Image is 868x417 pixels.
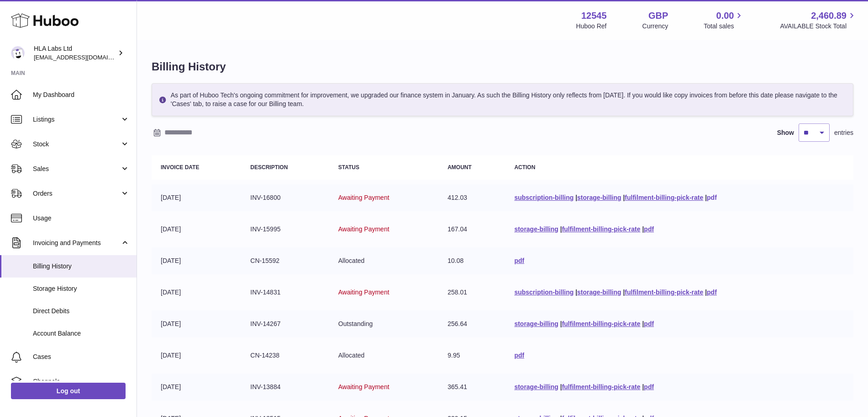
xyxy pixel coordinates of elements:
[241,247,329,274] td: CN-15592
[438,184,505,211] td: 412.03
[241,310,329,337] td: INV-14267
[152,310,241,337] td: [DATE]
[33,377,130,386] span: Channels
[642,320,644,327] span: |
[33,329,130,338] span: Account Balance
[34,44,116,62] div: HLA Labs Ltd
[438,310,505,337] td: 256.64
[562,320,641,327] a: fulfilment-billing-pick-rate
[577,289,621,296] a: storage-billing
[581,10,607,22] strong: 12545
[562,383,641,390] a: fulfilment-billing-pick-rate
[241,279,329,306] td: INV-14831
[642,383,644,390] span: |
[575,289,577,296] span: |
[33,284,130,293] span: Storage History
[33,239,120,247] span: Invoicing and Payments
[152,184,241,211] td: [DATE]
[514,352,524,359] a: pdf
[707,289,717,296] a: pdf
[338,289,389,296] span: Awaiting Payment
[33,214,130,223] span: Usage
[704,10,744,31] a: 0.00 Total sales
[152,279,241,306] td: [DATE]
[575,194,577,201] span: |
[447,164,472,171] strong: Amount
[438,342,505,369] td: 9.95
[33,91,130,99] span: My Dashboard
[560,383,562,390] span: |
[438,216,505,243] td: 167.04
[11,46,25,60] img: clinton@newgendirect.com
[241,184,329,211] td: INV-16800
[338,194,389,201] span: Awaiting Payment
[438,374,505,401] td: 365.41
[644,383,654,390] a: pdf
[576,22,607,31] div: Huboo Ref
[33,165,120,173] span: Sales
[834,128,853,137] span: entries
[152,83,853,116] div: As part of Huboo Tech's ongoing commitment for improvement, we upgraded our finance system in Jan...
[33,353,130,361] span: Cases
[438,247,505,274] td: 10.08
[338,383,389,390] span: Awaiting Payment
[648,10,668,22] strong: GBP
[241,374,329,401] td: INV-13884
[644,225,654,233] a: pdf
[152,216,241,243] td: [DATE]
[514,383,558,390] a: storage-billing
[704,22,744,31] span: Total sales
[338,225,389,233] span: Awaiting Payment
[644,320,654,327] a: pdf
[33,189,120,198] span: Orders
[560,225,562,233] span: |
[152,342,241,369] td: [DATE]
[34,53,134,61] span: [EMAIL_ADDRESS][DOMAIN_NAME]
[152,59,853,74] h1: Billing History
[33,307,130,315] span: Direct Debits
[811,10,847,22] span: 2,460.89
[514,194,573,201] a: subscription-billing
[250,164,288,171] strong: Description
[338,320,373,327] span: Outstanding
[161,164,199,171] strong: Invoice Date
[705,289,707,296] span: |
[514,320,558,327] a: storage-billing
[777,128,794,137] label: Show
[623,289,625,296] span: |
[705,194,707,201] span: |
[33,262,130,271] span: Billing History
[642,22,668,31] div: Currency
[625,194,703,201] a: fulfilment-billing-pick-rate
[642,225,644,233] span: |
[338,352,365,359] span: Allocated
[780,10,857,31] a: 2,460.89 AVAILABLE Stock Total
[780,22,857,31] span: AVAILABLE Stock Total
[33,140,120,149] span: Stock
[33,115,120,124] span: Listings
[514,164,535,171] strong: Action
[623,194,625,201] span: |
[514,257,524,264] a: pdf
[577,194,621,201] a: storage-billing
[560,320,562,327] span: |
[707,194,717,201] a: pdf
[241,216,329,243] td: INV-15995
[11,383,126,399] a: Log out
[152,247,241,274] td: [DATE]
[438,279,505,306] td: 258.01
[241,342,329,369] td: CN-14238
[514,289,573,296] a: subscription-billing
[625,289,703,296] a: fulfilment-billing-pick-rate
[514,225,558,233] a: storage-billing
[338,257,365,264] span: Allocated
[338,164,359,171] strong: Status
[152,374,241,401] td: [DATE]
[716,10,734,22] span: 0.00
[562,225,641,233] a: fulfilment-billing-pick-rate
